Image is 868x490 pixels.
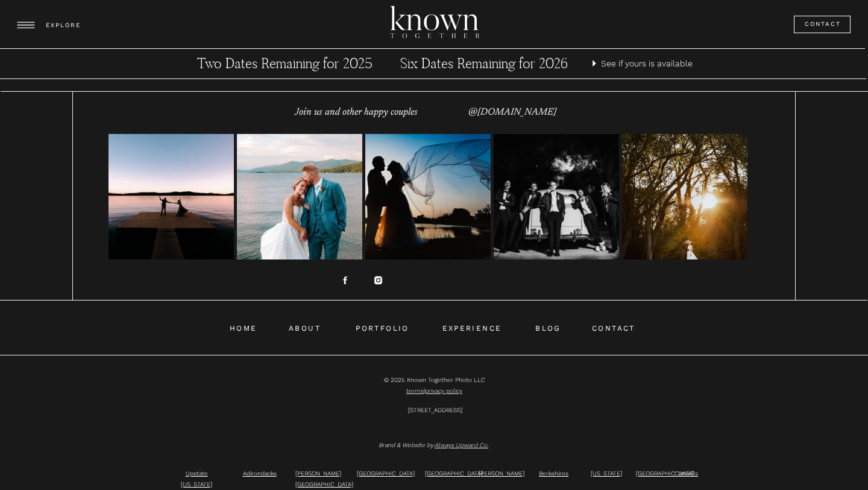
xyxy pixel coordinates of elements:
img: 2023 Portfolio-5 [494,134,619,259]
h3: Join us and other happy couples [283,104,429,121]
p: © 2025 Known Together Photo LLC | [351,375,517,386]
a: terms [406,387,424,394]
a: Adirondacks [243,470,277,477]
a: [US_STATE] [591,470,622,477]
p: @[DOMAIN_NAME] [439,104,585,121]
a: [GEOGRAPHIC_DATA] [425,470,483,477]
a: Contact [805,19,842,30]
a: Two Dates Remaining for 2025 [172,55,397,73]
i: Brand & Website by: [379,442,488,448]
a: privacy policy [425,387,462,394]
a: Upstate [US_STATE] [181,470,212,488]
a: Berkshires [539,470,568,477]
a: [PERSON_NAME] [479,470,524,477]
h3: [STREET_ADDRESS] [386,405,484,428]
img: Elizabeth + Kasey Sneaks10 [108,134,234,259]
img: 2023 Portfolio-61 [622,134,747,259]
a: EXPERIENCE [442,322,502,332]
a: Always Upward Co. [435,442,488,448]
a: CONTACT [591,322,636,332]
img: Holly & Chris Sneaks - 9 [237,134,362,259]
a: [PERSON_NAME][GEOGRAPHIC_DATA] [295,470,353,488]
h3: EXPLORE [46,20,83,31]
a: [GEOGRAPHIC_DATA] [357,470,415,477]
a: HOME [230,322,255,332]
img: 2023 Portfolio-156 [365,134,491,259]
a: BLOG [535,322,562,332]
a: See if yours is available [601,56,696,71]
a: PORTFOLIO [355,322,410,332]
a: Six Dates Remaining for 2026 [372,55,596,73]
a: [GEOGRAPHIC_DATA] [636,470,694,477]
a: ABOUT [287,322,322,332]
